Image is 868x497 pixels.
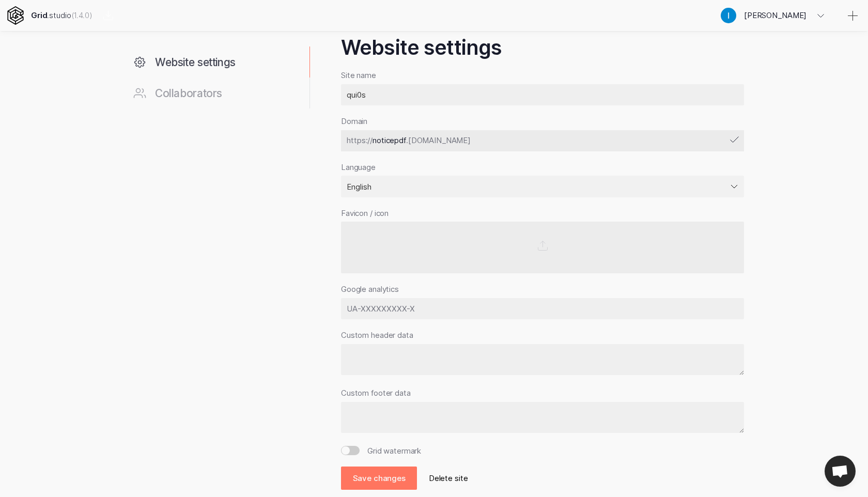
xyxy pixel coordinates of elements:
[341,208,389,218] label: Favicon / icon
[71,10,92,20] span: Click to see changelog
[341,284,399,294] label: Google analytics
[31,10,47,20] strong: Grid
[825,456,856,487] div: Open chat
[367,446,744,456] label: Grid watermark
[341,70,376,80] label: Site name
[124,77,310,108] a: Collaborators
[347,136,373,146] span: https://
[417,467,479,490] button: Delete site
[341,35,744,59] h1: Website settings
[721,8,736,23] img: Profile picture
[406,136,471,146] span: .[DOMAIN_NAME]
[373,136,406,146] span: noticepdf
[341,467,417,490] button: Save changes
[341,116,367,126] label: Domain
[155,87,222,100] span: Collaborators
[341,298,744,320] input: UA-XXXXXXXXX-X
[341,162,376,172] label: Language
[124,46,310,77] a: Website settings
[155,56,236,69] span: Website settings
[341,388,411,398] label: Custom footer data
[341,330,413,340] label: Custom header data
